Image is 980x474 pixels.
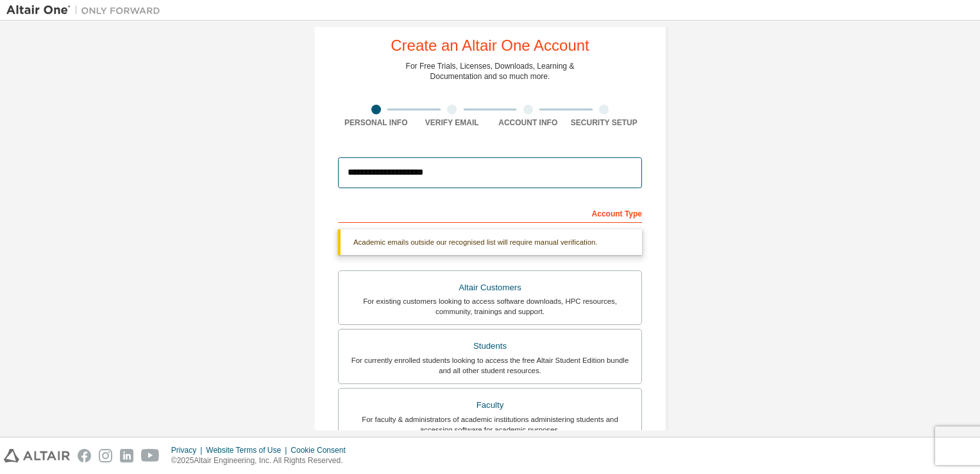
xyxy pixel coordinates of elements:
div: Personal Info [338,118,414,128]
img: linkedin.svg [120,449,133,462]
div: Account Info [490,118,566,128]
div: For currently enrolled students looking to access the free Altair Student Edition bundle and all ... [346,355,634,376]
div: Faculty [346,396,634,414]
div: Security Setup [566,118,643,128]
img: youtube.svg [141,449,160,462]
div: Account Type [338,202,642,223]
img: facebook.svg [78,449,91,462]
div: For existing customers looking to access software downloads, HPC resources, community, trainings ... [346,296,634,317]
div: Website Terms of Use [206,445,291,455]
div: For Free Trials, Licenses, Downloads, Learning & Documentation and so much more. [406,61,575,82]
div: Privacy [171,445,206,455]
div: Cookie Consent [291,445,353,455]
div: Create an Altair One Account [391,38,589,53]
img: instagram.svg [99,449,112,462]
div: Verify Email [414,118,491,128]
img: Altair One [6,4,167,17]
div: Altair Customers [346,279,634,297]
div: Students [346,337,634,355]
p: © 2025 Altair Engineering, Inc. All Rights Reserved. [171,455,353,466]
div: For faculty & administrators of academic institutions administering students and accessing softwa... [346,414,634,435]
div: Academic emails outside our recognised list will require manual verification. [338,229,642,255]
img: altair_logo.svg [4,449,70,462]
